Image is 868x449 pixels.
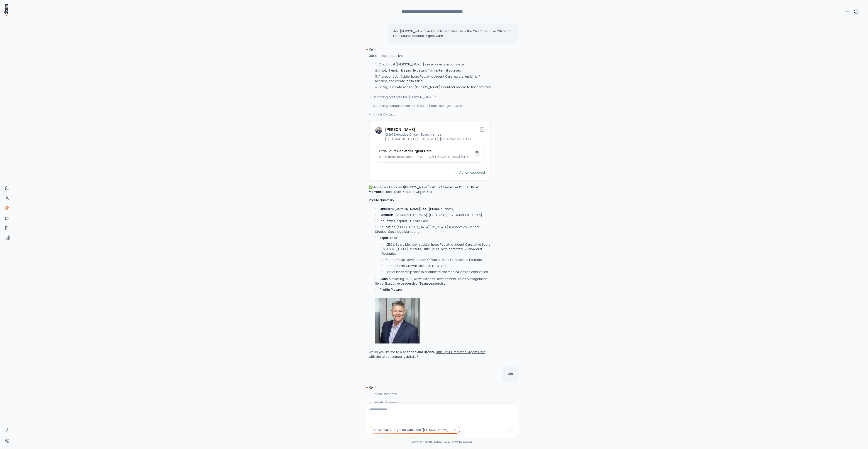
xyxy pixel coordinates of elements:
[380,264,491,268] li: Former Chief Growth Officer at NextCare
[3,183,12,192] a: Home
[366,440,518,444] div: may make mistakes. Please review its outputs.
[380,225,397,229] strong: Education:
[375,127,382,134] img: Jeffrey Gerlach
[380,213,394,217] strong: Location:
[374,74,491,83] li: I’ll also check if [Little Spurs Pediatric Urgent Care] exists, enrich it if needed, and create i...
[374,213,491,217] li: [GEOGRAPHIC_DATA], [US_STATE], [GEOGRAPHIC_DATA]
[369,391,491,396] div: Enrich Company
[369,198,395,202] strong: Profile Summary:
[404,185,429,190] button: [PERSON_NAME]
[369,95,491,100] div: Searching contacts for "[PERSON_NAME]"
[3,233,12,242] a: Analytics
[374,68,491,73] li: If not, I’ll enrich his profile details from external sources.
[369,385,376,389] i: item:
[3,223,12,232] a: Agents
[369,47,376,51] i: item:
[3,213,12,222] a: Deals
[432,155,472,159] p: [GEOGRAPHIC_DATA], [GEOGRAPHIC_DATA]
[3,425,12,435] a: Activity
[3,436,12,445] a: Settings
[380,219,394,223] strong: Industry:
[380,206,394,211] strong: LinkedIn:
[385,132,479,141] p: Chief Executive Officer, Board Member ・ [GEOGRAPHIC_DATA], [US_STATE], [GEOGRAPHIC_DATA]
[375,298,420,343] img: Profile
[395,206,455,211] a: [DOMAIN_NAME][URL][PERSON_NAME]
[374,225,491,234] li: [GEOGRAPHIC_DATA][US_STATE] (Economics, General Studies, Sociology, Marketing)
[370,426,460,433] button: Manually Targeted Outreach ([PERSON_NAME])
[507,372,513,376] p: yes
[369,103,491,108] div: Searching companies for "Little Spurs Pediatric Urgent Care"
[843,7,852,16] button: New conversation
[369,112,491,117] div: Enrich Contact
[393,29,513,38] p: Add [PERSON_NAME] and enrich his profile. He is the Chief Executive Officer of Little Spurs Pedia...
[380,242,491,256] li: CEO & Board Member at Little Spurs Pediatric Urgent Care, Little Spurs [MEDICAL_DATA] Centers, Li...
[3,203,12,212] a: Companies
[380,270,491,274] li: Senior leadership roles in healthcare and medical device companies
[3,193,12,202] a: People
[379,149,472,153] h3: Little Spurs Pediatric Urgent Care
[4,4,8,17] img: Item Brain Logo
[374,219,491,223] li: Hospital & Health Care
[374,85,491,89] li: Finally, I’ll create and link [PERSON_NAME]’s contact record to the company.
[420,155,427,159] p: 201-500
[383,155,415,159] p: Healthcare (specifically Urgent Care)
[436,350,485,354] button: Little Spurs Pediatric Urgent Care
[380,287,403,292] strong: Profile Picture:
[380,277,389,281] strong: Skills:
[369,185,480,194] p: ✅ Added and enriched as at .
[378,427,450,432] span: Manually Targeted Outreach ([PERSON_NAME])
[380,257,491,262] li: Former Chief Development Officer at Bond Orthodontic Partners
[369,53,491,58] p: Got it — I’ll proceed by:
[369,185,480,194] strong: Chief Executive Officer, Board Member
[852,7,861,16] button: View history
[380,235,398,240] strong: Experience:
[369,350,485,359] p: Would you like me to also with the latest company details?
[385,190,434,194] button: Little Spurs Pediatric Urgent Care
[455,170,485,175] div: Action Approved
[385,127,479,132] h2: [PERSON_NAME]
[474,150,481,157] img: Little Spurs Pediatric Urgent Care
[373,428,376,432] img: outbound
[406,350,435,354] strong: enrich and update
[369,400,491,405] div: Update Company
[374,62,491,67] li: Checking if [[PERSON_NAME]] already exists in our system.
[411,440,417,444] i: item
[374,277,491,286] li: Marketing, M&A, New Business Development, Sales Management, Senior Executive Leadership, Team Lea...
